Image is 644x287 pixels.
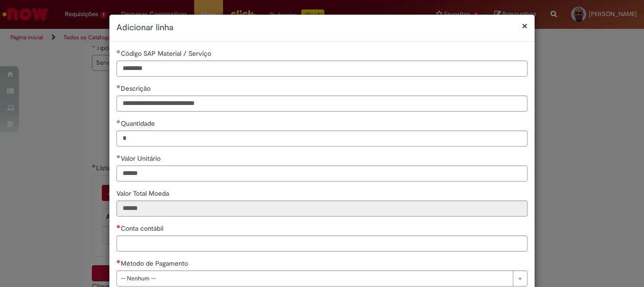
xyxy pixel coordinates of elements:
span: Quantidade [121,119,157,128]
input: Conta contábil [116,235,528,252]
input: Valor Unitário [116,165,528,182]
span: Valor Unitário [121,154,162,163]
span: Método de Pagamento [121,259,190,268]
span: Código SAP Material / Serviço [121,49,213,58]
span: -- Nenhum -- [121,271,508,286]
span: Obrigatório Preenchido [116,50,121,53]
span: Obrigatório Preenchido [116,155,121,158]
span: Conta contábil [121,224,165,233]
input: Quantidade [116,130,528,147]
input: Descrição [116,96,528,112]
span: Obrigatório Preenchido [116,85,121,88]
h2: Adicionar linha [116,22,528,34]
span: Necessários [116,225,121,228]
input: Código SAP Material / Serviço [116,61,528,77]
span: Descrição [121,84,152,93]
span: Necessários [116,260,121,263]
button: Fechar modal [522,21,528,31]
span: Obrigatório Preenchido [116,120,121,123]
span: Somente leitura - Valor Total Moeda [116,189,171,198]
input: Valor Total Moeda [116,200,528,217]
